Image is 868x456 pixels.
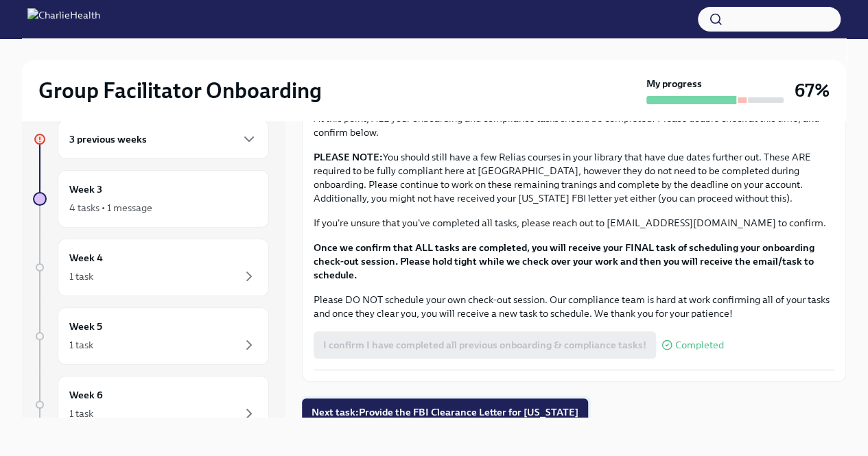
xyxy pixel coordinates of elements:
[646,77,702,91] strong: My progress
[33,239,269,296] a: Week 41 task
[38,77,322,104] h2: Group Facilitator Onboarding
[33,307,269,365] a: Week 51 task
[69,201,152,215] div: 4 tasks • 1 message
[69,338,93,352] div: 1 task
[675,340,724,350] span: Completed
[69,319,102,334] h6: Week 5
[314,150,834,205] p: You should still have a few Relias courses in your library that have due dates further out. These...
[33,376,269,433] a: Week 61 task
[795,78,830,103] h3: 67%
[69,132,147,147] h6: 3 previous weeks
[314,216,834,230] p: If you're unsure that you've completed all tasks, please reach out to [EMAIL_ADDRESS][DOMAIN_NAME...
[314,151,383,163] strong: PLEASE NOTE:
[69,387,103,403] h6: Week 6
[69,182,102,197] h6: Week 3
[312,405,578,419] span: Next task : Provide the FBI Clearance Letter for [US_STATE]
[27,8,100,30] img: CharlieHealth
[33,170,269,228] a: Week 34 tasks • 1 message
[69,407,93,420] div: 1 task
[69,269,93,283] div: 1 task
[314,112,834,139] p: At this point, ALL your onboarding and compliance tasks should be completed! Please double check ...
[69,250,103,265] h6: Week 4
[314,293,834,320] p: Please DO NOT schedule your own check-out session. Our compliance team is hard at work confirming...
[302,398,588,426] button: Next task:Provide the FBI Clearance Letter for [US_STATE]
[58,119,269,159] div: 3 previous weeks
[314,241,814,281] strong: Once we confirm that ALL tasks are completed, you will receive your FINAL task of scheduling your...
